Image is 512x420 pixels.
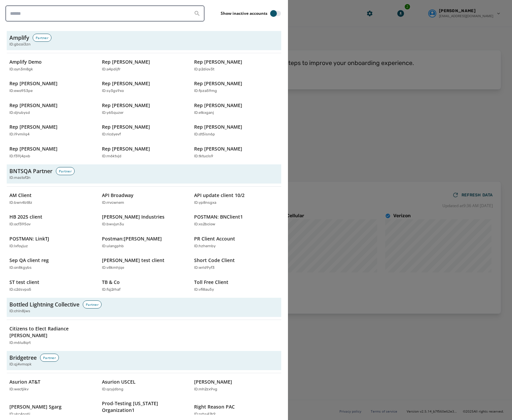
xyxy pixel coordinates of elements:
button: Rep [PERSON_NAME]ID:f39j4pxb [7,143,97,162]
p: Rep [PERSON_NAME] [9,102,58,109]
button: Rep [PERSON_NAME]ID:i9vmilq4 [7,121,97,140]
p: Rep [PERSON_NAME] [9,80,58,87]
p: Rep [PERSON_NAME] [102,59,150,65]
p: ID: ricdyevf [102,132,121,137]
p: ID: rrvcwnem [102,200,124,206]
p: Toll Free Client [194,279,228,286]
p: Rep [PERSON_NAME] [194,146,242,152]
p: Rep [PERSON_NAME] [102,146,150,152]
button: Toll Free ClientID:vfi8au5y [191,276,281,295]
p: ST test client [9,279,39,286]
button: POSTMAN: LinkTJID:lxfoyjuz [7,233,97,252]
button: Asurion AT&TID:wectjikv [7,376,97,395]
button: HB 2025 clientID:ocf395ov [7,211,97,230]
p: ID: p2diov3t [194,67,214,72]
p: ID: etkxganj [194,110,214,116]
p: ID: f39j4pxb [9,154,30,159]
p: ID: c2dsvpo5 [9,287,31,293]
p: ID: bwvjyn3u [102,222,124,227]
button: BridgetreePartnerID:qj4vmopk [7,351,281,370]
button: Bottled Lightning CollectivePartnerID:chln8jws [7,298,281,317]
span: ID: qj4vmopk [9,362,32,367]
button: AM ClientID:bwn4bt8z [7,189,97,208]
p: ID: vfi8au5y [194,287,214,293]
h3: BNTSQA Partner [9,167,52,175]
button: POSTMAN: BNClient1ID:xs2bciow [191,211,281,230]
p: ID: ocf395ov [9,222,31,227]
p: ID: a4pdijfr [102,67,120,72]
p: ID: wrid9yf3 [194,265,215,271]
div: Partner [83,300,102,309]
p: Rep [PERSON_NAME] [194,59,242,65]
p: ID: lxfoyjuz [9,244,28,249]
p: Asurion AT&T [9,379,40,385]
p: Rep [PERSON_NAME] [102,102,150,109]
button: Rep [PERSON_NAME]ID:etkxganj [191,99,281,119]
p: ID: ulangphb [102,244,124,249]
div: Partner [40,354,59,362]
button: Rep [PERSON_NAME]ID:ricdyevf [99,121,189,140]
button: Rep [PERSON_NAME]ID:dt5isn6p [191,121,281,140]
p: ID: oyn3m8gk [9,67,33,72]
p: POSTMAN: LinkTJ [9,235,49,242]
p: [PERSON_NAME] Industries [102,214,164,220]
button: Short Code ClientID:wrid9yf3 [191,254,281,273]
p: ID: sy3gs9xo [102,88,124,94]
button: Rep [PERSON_NAME]ID:ewo953pe [7,77,97,97]
p: Citizens to Elect Radiance [PERSON_NAME] [9,325,87,339]
label: Show inactive accounts [221,11,267,16]
p: [PERSON_NAME] [194,379,232,385]
p: Prod-Testing [US_STATE] Organization1 [102,400,180,414]
button: Rep [PERSON_NAME]ID:y65quzer [99,99,189,119]
button: [PERSON_NAME] IndustriesID:bwvjyn3u [99,211,189,230]
button: Rep [PERSON_NAME]ID:sy3gs9xo [99,77,189,97]
button: API update client 10/2ID:yp8nsgxa [191,189,281,208]
p: ID: i9vmilq4 [9,132,30,137]
p: API Broadway [102,192,134,199]
div: Partner [56,167,75,175]
p: AM Client [9,192,32,199]
p: Rep [PERSON_NAME] [194,124,242,130]
p: ID: y65quzer [102,110,123,116]
button: AmplifyPartnerID:gbcoi3zn [7,31,281,50]
button: Sep QA client regID:on8kgybs [7,254,97,273]
span: ID: mastof2n [9,175,31,181]
p: PR Client Account [194,235,235,242]
p: Postman:[PERSON_NAME] [102,235,162,242]
p: ID: ewo953pe [9,88,33,94]
span: ID: chln8jws [9,309,30,314]
p: ID: yp8nsgxa [194,200,216,206]
p: ID: dt5isn6p [194,132,215,137]
span: ID: gbcoi3zn [9,42,31,47]
button: Rep [PERSON_NAME]ID:rn6ktvjd [99,143,189,162]
p: Rep [PERSON_NAME] [102,80,150,87]
button: [PERSON_NAME] test clientID:v8kmhjqe [99,254,189,273]
h3: Bottled Lightning Collective [9,300,79,309]
button: Postman:[PERSON_NAME]ID:ulangphb [99,233,189,252]
button: Asurion USCELID:qcyjdbng [99,376,189,395]
button: BNTSQA PartnerPartnerID:mastof2n [7,164,281,184]
p: ID: fpza59mg [194,88,217,94]
p: Rep [PERSON_NAME] [102,124,150,130]
button: [PERSON_NAME]ID:mh2zx9vg [191,376,281,395]
button: TB & CoID:fqj2rhaf [99,276,189,295]
p: TB & Co [102,279,120,286]
p: Short Code Client [194,257,235,264]
p: Rep [PERSON_NAME] [194,80,242,87]
p: POSTMAN: BNClient1 [194,214,243,220]
p: [PERSON_NAME] test client [102,257,164,264]
button: Rep [PERSON_NAME]ID:djrubysd [7,99,97,119]
h3: Amplify [9,34,29,42]
h3: Bridgetree [9,354,37,362]
p: ID: rn6ktvjd [102,154,121,159]
p: [PERSON_NAME] Sgarg [9,403,62,410]
p: Rep [PERSON_NAME] [9,124,58,130]
p: ID: wectjikv [9,387,29,392]
button: Citizens to Elect Radiance [PERSON_NAME]ID:m6lu8qrt [7,323,97,349]
p: Sep QA client reg [9,257,49,264]
p: ID: prbs42k9 [194,412,216,417]
p: ID: tktucls9 [194,154,213,159]
p: ID: djrubysd [9,110,30,116]
p: ID: v8kmhjqe [102,265,124,271]
p: ID: mh2zx9vg [194,387,217,392]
